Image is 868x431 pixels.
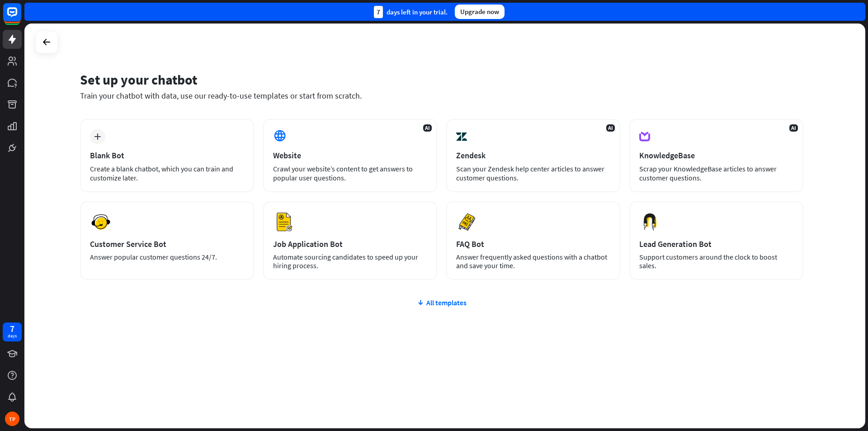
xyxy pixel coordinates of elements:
[456,239,610,249] div: FAQ Bot
[423,124,432,132] span: AI
[90,253,244,261] div: Answer popular customer questions 24/7.
[80,71,803,88] div: Set up your chatbot
[7,4,34,31] button: Open LiveChat chat widget
[8,333,17,339] div: days
[456,150,610,161] div: Zendesk
[639,239,793,249] div: Lead Generation Bot
[374,6,448,18] div: days left in your trial.
[273,239,427,249] div: Job Application Bot
[374,6,383,18] div: 7
[639,253,793,270] div: Support customers around the clock to boost sales.
[273,164,427,182] div: Crawl your website’s content to get answers to popular user questions.
[606,124,615,132] span: AI
[80,298,803,307] div: All templates
[94,133,101,140] i: plus
[273,150,427,161] div: Website
[273,253,427,270] div: Automate sourcing candidates to speed up your hiring process.
[10,325,14,333] div: 7
[639,164,793,182] div: Scrap your KnowledgeBase articles to answer customer questions.
[455,5,505,19] div: Upgrade now
[639,150,793,161] div: KnowledgeBase
[90,150,244,161] div: Blank Bot
[80,90,803,101] div: Train your chatbot with data, use our ready-to-use templates or start from scratch.
[456,253,610,270] div: Answer frequently asked questions with a chatbot and save your time.
[3,322,22,341] a: 7 days
[456,164,610,182] div: Scan your Zendesk help center articles to answer customer questions.
[789,124,798,132] span: AI
[90,239,244,249] div: Customer Service Bot
[5,412,19,426] div: TP
[90,164,244,182] div: Create a blank chatbot, which you can train and customize later.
